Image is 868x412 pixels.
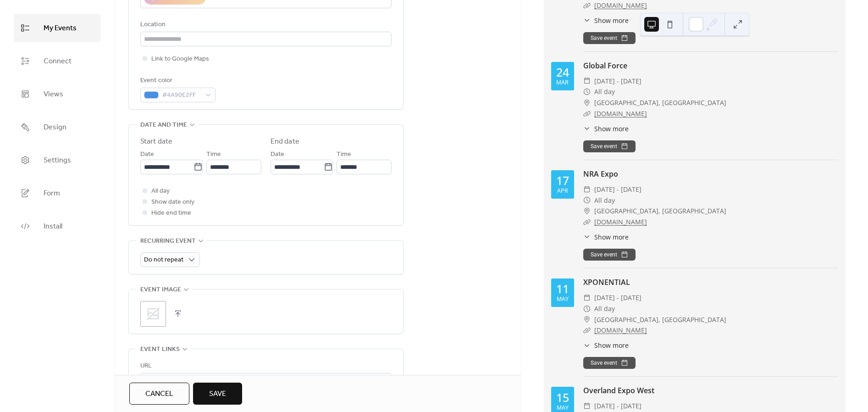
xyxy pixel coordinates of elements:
span: Date and time [140,120,187,131]
div: Start date [140,136,172,147]
span: Show more [594,232,629,242]
div: ​ [583,314,591,325]
button: Save [193,383,242,405]
span: [GEOGRAPHIC_DATA], [GEOGRAPHIC_DATA] [594,314,726,325]
div: May [557,405,569,411]
button: Save event [583,32,636,44]
a: [DOMAIN_NAME] [594,217,647,226]
span: Time [337,149,351,160]
div: ​ [583,108,591,119]
span: Form [44,186,60,201]
a: XPONENTIAL [583,277,630,287]
span: Event image [140,284,181,295]
div: ​ [583,217,591,228]
span: Hide end time [151,208,191,219]
span: [GEOGRAPHIC_DATA], [GEOGRAPHIC_DATA] [594,97,726,108]
button: ​Show more [583,340,629,350]
span: Cancel [145,389,173,400]
div: ; [140,301,166,327]
span: All day [594,195,615,206]
span: Date [140,149,154,160]
a: Connect [14,47,100,75]
a: Settings [14,146,100,174]
a: Form [14,179,100,207]
a: My Events [14,14,100,42]
div: ​ [583,184,591,195]
span: Design [44,120,66,135]
div: ​ [583,401,591,412]
div: ​ [583,124,591,134]
div: ​ [583,16,591,25]
div: 24 [556,67,569,78]
span: Show more [594,124,629,134]
div: Apr [557,188,568,194]
a: Install [14,212,100,240]
div: ​ [583,86,591,97]
span: Date [271,149,284,160]
span: Link to Google Maps [151,54,209,65]
button: ​Show more [583,124,629,134]
span: Connect [44,54,72,69]
div: ​ [583,232,591,242]
span: [GEOGRAPHIC_DATA], [GEOGRAPHIC_DATA] [594,206,726,217]
div: End date [271,136,299,147]
button: Save event [583,357,636,369]
div: ​ [583,76,591,87]
button: Cancel [129,383,189,405]
button: ​Show more [583,16,629,25]
span: [DATE] - [DATE] [594,292,641,303]
div: 15 [556,392,569,403]
span: #4A90E2FF [162,90,201,101]
a: [DOMAIN_NAME] [594,1,647,10]
a: NRA Expo [583,169,618,179]
span: Views [44,87,63,102]
span: Save [209,389,226,400]
div: ​ [583,206,591,217]
a: Design [14,113,100,141]
span: [DATE] - [DATE] [594,401,641,412]
div: URL [140,361,390,372]
span: Show date only [151,197,194,208]
span: All day [594,303,615,314]
span: Show more [594,340,629,350]
a: Views [14,80,100,108]
span: All day [151,186,170,197]
span: Settings [44,153,71,168]
span: Event links [140,344,180,355]
span: [DATE] - [DATE] [594,184,641,195]
div: ​ [583,195,591,206]
div: Location [140,19,390,30]
span: Show more [594,16,629,25]
div: ​ [583,292,591,303]
a: [DOMAIN_NAME] [594,109,647,118]
div: ​ [583,303,591,314]
div: 17 [556,175,569,186]
button: Save event [583,140,636,152]
div: Event color [140,75,214,86]
div: 11 [556,283,569,295]
button: Save event [583,249,636,261]
span: Install [44,219,62,234]
span: My Events [44,21,77,36]
button: ​Show more [583,232,629,242]
span: Do not repeat [144,254,183,266]
span: Time [206,149,221,160]
a: [DOMAIN_NAME] [594,326,647,334]
span: All day [594,86,615,97]
div: Mar [556,80,569,86]
span: Recurring event [140,236,196,247]
span: [DATE] - [DATE] [594,76,641,87]
a: Overland Expo West [583,385,654,395]
div: ​ [583,325,591,336]
a: Global Force [583,61,627,71]
div: ​ [583,340,591,350]
div: May [557,296,569,302]
div: ​ [583,97,591,108]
